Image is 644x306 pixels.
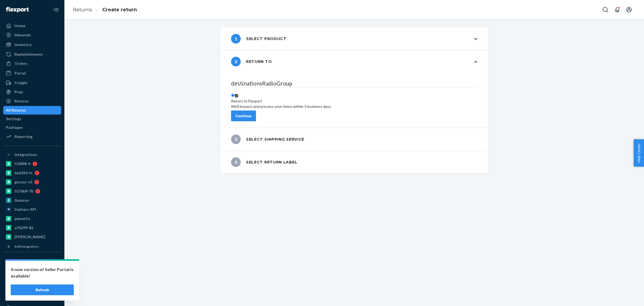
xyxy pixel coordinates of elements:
[612,4,623,15] button: Open notifications
[3,233,61,241] a: [PERSON_NAME]
[14,225,33,230] div: a76299-82
[3,123,61,132] a: Packages
[11,284,74,295] button: Refresh
[6,125,23,130] div: Packages
[3,223,61,232] a: a76299-82
[3,205,61,214] a: Deliverr API
[14,244,38,249] div: Add Integration
[3,159,61,168] a: f12898-4
[6,116,21,122] div: Settings
[3,115,61,123] a: Settings
[14,152,37,157] div: Integrations
[14,23,25,29] div: Home
[231,157,241,167] span: 4
[3,276,61,284] a: Settings
[231,57,241,66] span: 2
[3,150,61,159] button: Integrations
[14,52,43,57] div: Replenishments
[624,4,634,15] button: Open account menu
[3,79,61,87] a: Freight
[231,79,477,88] legend: destinationsRadioGroup
[14,161,30,166] div: f12898-4
[3,214,61,223] a: pulsetto
[231,34,287,44] div: Select product
[634,139,644,167] button: Help Center
[3,59,61,68] a: Orders
[3,169,61,177] a: 6e639d-fc
[14,98,29,104] div: Returns
[14,134,32,139] div: Reporting
[231,134,304,144] div: Select shipping service
[14,89,23,95] div: Prep
[3,243,61,250] a: Add Integration
[3,257,61,265] button: Fast Tags
[3,97,61,105] a: Returns
[3,267,61,274] a: Add Fast Tag
[231,134,241,144] span: 3
[3,50,61,59] a: Replenishments
[14,216,30,221] div: pulsetto
[3,88,61,96] a: Prep
[14,32,31,38] div: Inbounds
[231,57,272,66] div: Return to
[231,34,241,44] span: 1
[14,179,32,185] div: gnzsuz-v5
[69,2,141,18] ol: breadcrumbs
[231,98,332,104] div: Return to Flexport
[231,157,297,167] div: Select return label
[3,196,61,205] a: Amazon
[14,234,45,240] div: [PERSON_NAME]
[3,106,61,115] a: All Returns
[14,170,32,176] div: 6e639d-fc
[102,7,137,13] a: Create return
[11,266,74,279] p: A new version of Seller Portal is available!
[236,113,251,119] div: Continue
[14,188,33,194] div: 5176b9-7b
[6,7,29,12] img: Flexport logo
[3,178,61,186] a: gnzsuz-v5
[14,207,36,212] div: Deliverr API
[3,69,61,77] a: Parcel
[14,42,32,47] div: Inventory
[3,294,61,303] a: Help Center
[3,31,61,39] a: Inbounds
[231,94,235,97] input: Return to FlexportWe'll inspect and process your items within 3 business days.
[600,4,611,15] button: Open Search Box
[231,104,332,109] div: We'll inspect and process your items within 3 business days.
[14,70,26,76] div: Parcel
[231,111,256,121] button: Continue
[73,7,92,13] a: Returns
[14,80,28,86] div: Freight
[3,285,61,294] a: Talk to Support
[14,258,32,264] div: Fast Tags
[3,132,61,141] a: Reporting
[3,22,61,30] a: Home
[14,61,27,66] div: Orders
[50,4,61,15] button: Close Navigation
[3,40,61,49] a: Inventory
[3,187,61,195] a: 5176b9-7b
[6,108,26,113] div: All Returns
[14,198,29,203] div: Amazon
